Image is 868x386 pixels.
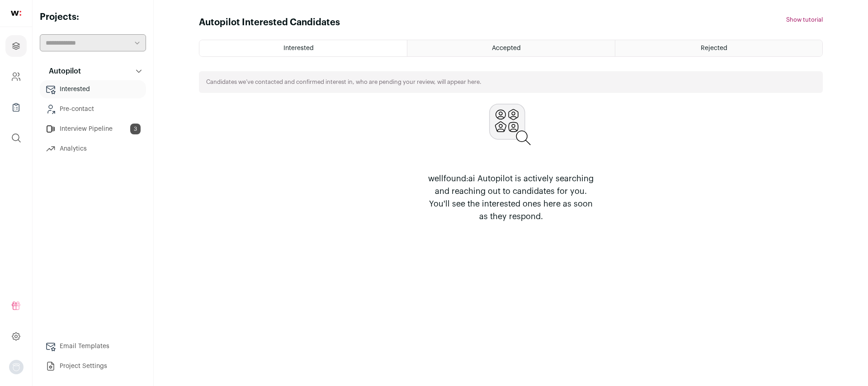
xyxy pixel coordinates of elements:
a: Company Lists [5,96,27,118]
p: Candidates we’ve contacted and confirmed interest in, who are pending your review, will appear here. [206,78,481,86]
a: Interview Pipeline3 [40,120,146,138]
button: Open dropdown [9,360,24,374]
span: Interested [283,45,314,51]
a: Pre-contact [40,100,146,118]
span: 3 [130,124,141,134]
a: Accepted [407,40,614,56]
a: Email Templates [40,337,146,355]
h2: Projects: [40,11,146,23]
img: wellfound-shorthand-0d5821cbd27db2630d0214b213865d53afaa358527fdda9d0ea32b1df1b89c2c.svg [11,11,21,16]
a: Interested [40,80,146,98]
button: Autopilot [40,62,146,80]
a: Rejected [615,40,822,56]
a: Company and ATS Settings [5,66,27,87]
span: Accepted [492,45,521,51]
h1: Autopilot Interested Candidates [199,16,340,29]
a: Projects [5,35,27,57]
button: Show tutorial [786,16,823,23]
a: Analytics [40,140,146,158]
a: Project Settings [40,357,146,375]
p: Autopilot [43,66,81,77]
p: wellfound:ai Autopilot is actively searching and reaching out to candidates for you. You'll see t... [424,172,598,223]
span: Rejected [701,45,727,51]
img: nopic.png [9,360,24,374]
